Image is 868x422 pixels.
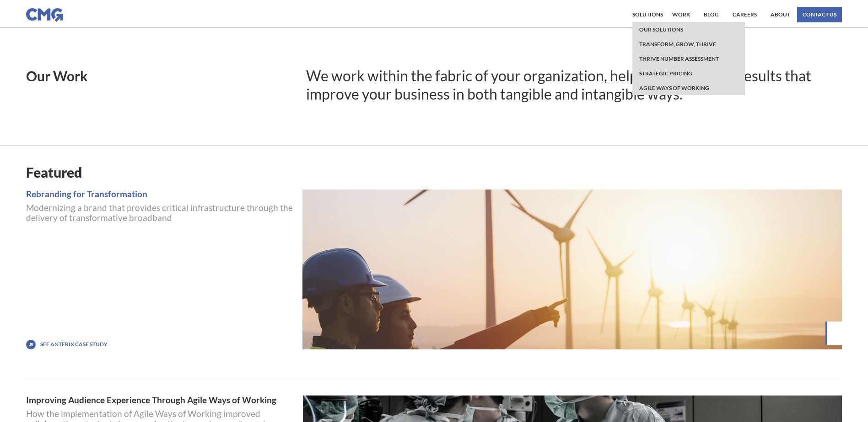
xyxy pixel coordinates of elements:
[637,51,721,66] a: Thrive Number Assessment
[26,340,36,349] img: icon with arrow pointing up and to the right.
[670,7,692,22] a: work
[632,22,745,95] nav: Solutions
[632,12,663,17] div: Solutions
[730,7,759,22] a: Careers
[306,67,842,103] h1: We work within the fabric of your organization, helping you achieve results that improve your bus...
[26,69,294,83] h1: Our Work
[26,190,293,198] a: Rebranding for Transformation
[803,12,836,17] div: contact us
[701,7,721,22] a: Blog
[768,7,793,22] a: About
[637,22,685,37] a: Our Solutions
[40,341,108,348] a: See Anterix Case Study
[26,396,296,404] a: Improving Audience Experience Through Agile Ways of Working
[302,190,842,349] a: Anterix logo
[26,164,842,180] h1: Featured
[26,203,293,223] p: Modernizing a brand that provides critical infrastructure through the delivery of transformative ...
[26,8,63,22] img: CMG logo in blue.
[637,37,718,51] a: Transform, Grow, thrive
[637,80,712,95] a: Agile Ways of working
[637,66,695,80] a: Strategic Pricing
